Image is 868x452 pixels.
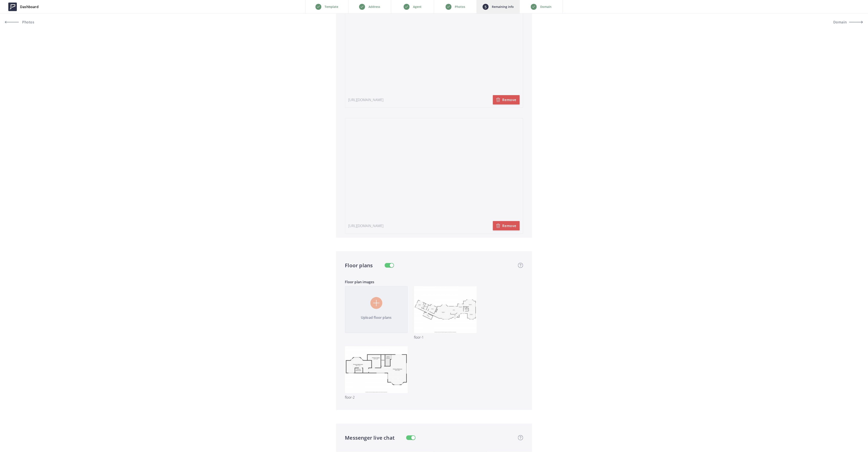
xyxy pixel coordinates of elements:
[825,17,863,27] button: Domain
[345,262,373,269] h4: Floor plans
[833,20,847,24] span: Domain
[493,95,520,104] button: Remove
[369,4,380,9] p: Address
[345,279,523,285] p: Floor plan images
[20,4,39,9] span: Dashboard
[5,0,42,13] a: Dashboard
[325,4,338,9] p: Template
[493,221,520,230] button: Remove
[518,263,523,268] img: question
[413,4,422,9] p: Agent
[5,17,43,27] a: Photos
[518,435,523,440] img: question
[492,4,514,9] p: Remaining info
[345,434,395,442] h4: Messenger live chat
[348,223,384,228] p: [URL][DOMAIN_NAME]
[21,20,35,24] span: Photos
[455,4,465,9] p: Photos
[348,97,384,102] p: [URL][DOMAIN_NAME]
[540,4,551,9] p: Domain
